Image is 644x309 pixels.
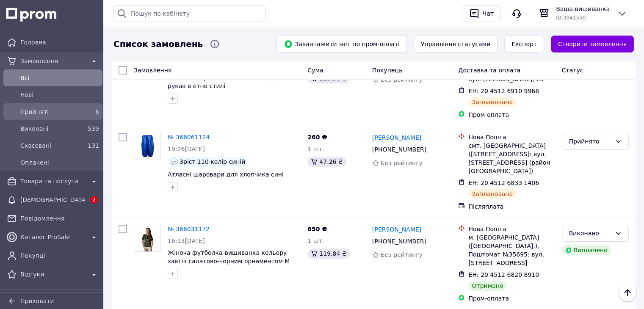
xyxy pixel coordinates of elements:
[168,146,205,152] span: 19:26[DATE]
[88,125,99,132] span: 539
[562,245,611,255] div: Виплачено
[307,237,324,244] span: 1 шт.
[468,141,555,175] div: смт. [GEOGRAPHIC_DATA] ([STREET_ADDRESS]: вул. [STREET_ADDRESS] (район [GEOGRAPHIC_DATA])
[20,158,99,167] span: Оплачені
[307,226,327,232] span: 650 ₴
[20,74,99,82] span: Всi
[556,15,586,21] span: ID: 3941550
[168,226,210,232] a: № 366031172
[468,179,539,186] span: ЕН: 20 4512 6833 1406
[20,57,86,65] span: Замовлення
[468,294,555,303] div: Пром-оплата
[20,196,86,204] span: [DEMOGRAPHIC_DATA]
[458,67,520,74] span: Доставка та оплата
[20,298,54,304] span: Приховати
[504,36,544,52] button: Експорт
[468,97,516,107] div: Заплановано
[468,133,555,141] div: Нова Пошта
[168,171,284,178] a: Атласні шаровари для хлопчика сині
[171,158,178,165] img: :speech_balloon:
[168,237,205,244] span: 16:13[DATE]
[468,88,539,94] span: ЕН: 20 4512 6910 9968
[372,67,402,74] span: Покупець
[168,134,210,141] a: № 366061124
[569,229,611,238] div: Виконано
[134,133,161,160] a: Фото товару
[307,157,346,167] div: 47.26 ₴
[113,38,203,50] span: Список замовлень
[372,133,421,142] a: [PERSON_NAME]
[462,5,501,22] button: Чат
[90,196,98,204] span: 2
[20,38,99,47] span: Головна
[138,225,158,251] img: Фото товару
[134,67,171,74] span: Замовлення
[381,160,423,166] span: Без рейтингу
[381,251,423,258] span: Без рейтингу
[307,134,327,141] span: 260 ₴
[307,67,323,74] span: Cума
[468,225,555,233] div: Нова Пошта
[468,271,539,278] span: ЕН: 20 4512 6820 8910
[20,251,99,260] span: Покупці
[468,110,555,119] div: Пром-оплата
[551,36,634,52] a: Створити замовлення
[88,142,99,149] span: 131
[468,281,506,291] div: Отримано
[113,5,266,22] input: Пошук по кабінету
[307,248,350,259] div: 119.84 ₴
[134,225,161,252] a: Фото товару
[556,5,610,13] span: Ваша-вишиванка
[20,270,86,279] span: Відгуки
[468,233,555,267] div: м. [GEOGRAPHIC_DATA] ([GEOGRAPHIC_DATA].), Поштомат №35695: вул. [STREET_ADDRESS]
[168,249,290,265] a: Жіноча футболка-вишиванка кольору хакі із салатово-чорним орнаментом M
[307,146,324,152] span: 1 шт.
[372,225,421,234] a: [PERSON_NAME]
[370,143,428,155] div: [PHONE_NUMBER]
[20,233,86,241] span: Каталог ProSale
[468,189,516,199] div: Заплановано
[619,284,636,301] button: Наверх
[381,76,423,83] span: Без рейтингу
[468,202,555,211] div: Післяплата
[20,124,82,133] span: Виконані
[20,108,82,116] span: Прийняті
[414,36,498,52] button: Управління статусами
[20,177,86,185] span: Товари та послуги
[20,214,99,223] span: Повідомлення
[20,91,99,99] span: Нові
[276,36,407,52] button: Завантажити звіт по пром-оплаті
[95,108,99,115] span: 6
[138,133,157,160] img: Фото товару
[370,235,428,247] div: [PHONE_NUMBER]
[569,137,611,146] div: Прийнято
[180,158,245,165] span: Зріст 110 колір синій
[20,141,82,150] span: Скасовані
[481,7,495,20] div: Чат
[562,67,583,74] span: Статус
